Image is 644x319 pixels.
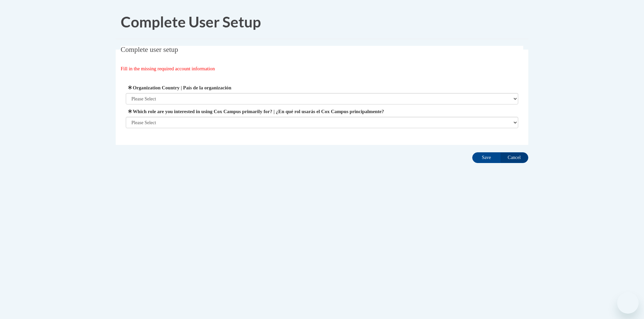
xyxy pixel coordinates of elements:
[500,152,528,163] input: Cancel
[126,84,519,91] label: Organization Country | País de la organización
[126,108,519,115] label: Which role are you interested in using Cox Campus primarily for? | ¿En qué rol usarás el Cox Camp...
[121,13,261,30] span: Complete User Setup
[121,66,215,71] span: Fill in the missing required account information
[617,292,639,314] iframe: Button to launch messaging window
[121,46,178,54] span: Complete user setup
[472,152,500,163] input: Save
